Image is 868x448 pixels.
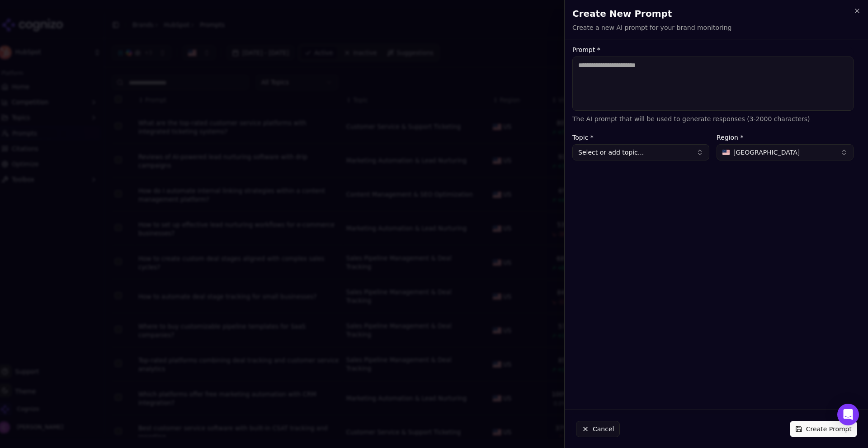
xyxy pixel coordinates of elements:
img: United States [722,150,730,155]
p: The AI prompt that will be used to generate responses (3-2000 characters) [572,114,854,123]
label: Region * [717,134,854,141]
h2: Create New Prompt [572,7,861,20]
button: Create Prompt [790,421,857,437]
label: Prompt * [572,47,854,53]
p: Create a new AI prompt for your brand monitoring [572,23,731,32]
span: [GEOGRAPHIC_DATA] [733,148,800,157]
button: Cancel [576,421,620,437]
button: Select or add topic... [572,144,709,160]
label: Topic * [572,134,709,141]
